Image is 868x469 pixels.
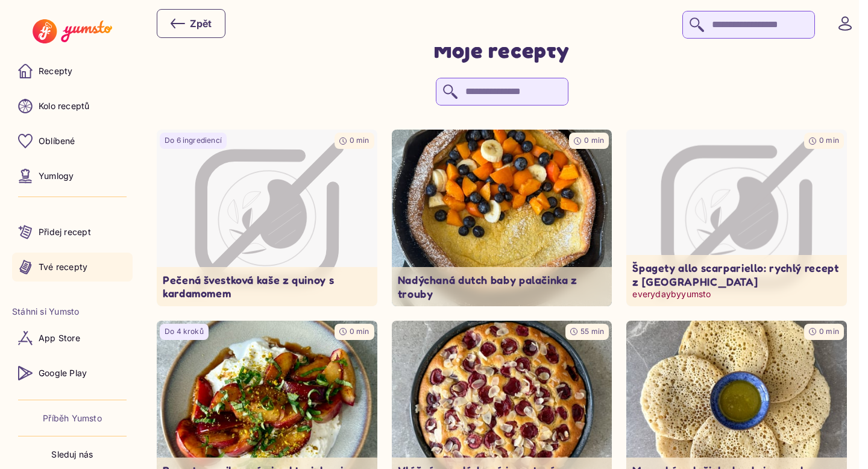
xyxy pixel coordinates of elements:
span: 0 min [350,136,370,145]
div: Image not available [621,125,852,310]
span: 55 min [580,327,604,336]
p: Tvé recepty [39,261,87,273]
img: undefined [392,130,612,306]
a: Příběh Yumsto [43,412,102,424]
div: Zpět [171,16,212,31]
span: 0 min [350,327,370,336]
p: Do 6 ingrediencí [165,136,222,146]
p: Pečená švestková kaše z quinoy s kardamomem [163,273,371,300]
button: Zpět [157,9,225,38]
a: Yumlogy [12,162,133,190]
a: undefined0 minNadýchaná dutch baby palačinka z trouby [392,130,612,306]
a: Google Play [12,359,133,388]
a: Přidej recept [12,218,133,247]
p: Oblíbené [39,135,75,147]
a: Tvé recepty [12,253,133,282]
p: Sleduj nás [51,449,93,461]
a: Oblíbené [12,127,133,156]
span: 0 min [819,327,839,336]
p: Nadýchaná dutch baby palačinka z trouby [398,273,606,300]
a: App Store [12,324,133,353]
p: Google Play [39,367,87,379]
p: Přidej recept [39,226,91,238]
p: Špagety allo scarpariello: rychlý recept z [GEOGRAPHIC_DATA] [632,261,841,288]
a: Recepty [12,57,133,86]
p: Yumlogy [39,170,74,182]
h1: Moje recepty [434,36,570,63]
p: everydaybyyumsto [632,288,841,300]
div: Image not available [157,130,377,306]
img: Yumsto logo [33,19,112,43]
span: 0 min [819,136,839,145]
p: Recepty [39,65,72,77]
span: 0 min [584,136,604,145]
p: Kolo receptů [39,100,90,112]
a: Kolo receptů [12,92,133,121]
p: App Store [39,332,80,344]
a: Image not availableDo 6 ingrediencí0 minPečená švestková kaše z quinoy s kardamomem [157,130,377,306]
li: Stáhni si Yumsto [12,306,133,318]
p: Do 4 kroků [165,327,204,337]
a: Image not available0 minŠpagety allo scarpariello: rychlý recept z [GEOGRAPHIC_DATA]everydaybyyumsto [626,130,847,306]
